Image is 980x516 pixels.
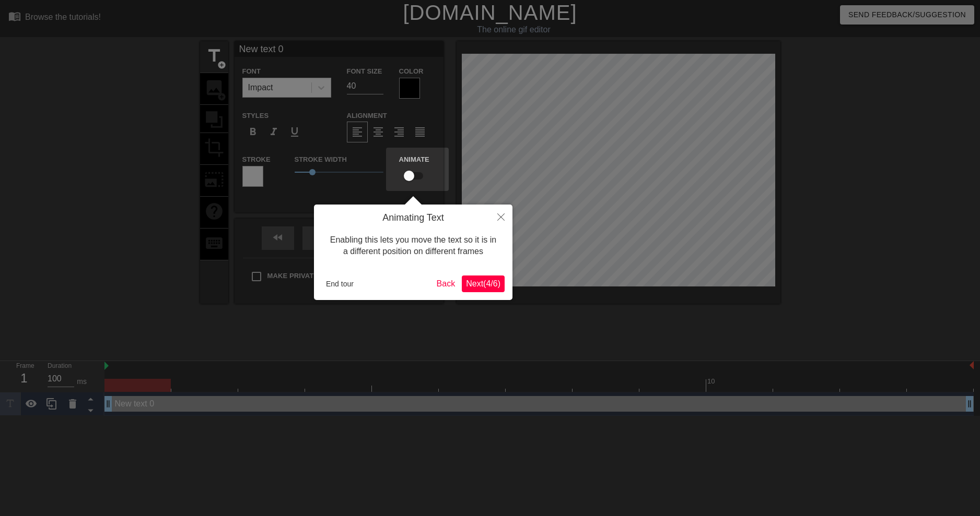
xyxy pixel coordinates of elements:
div: Enabling this lets you move the text so it is in a different position on different frames [322,224,505,268]
button: End tour [322,276,358,292]
button: Close [489,205,512,229]
h4: Animating Text [322,212,505,224]
button: Next [462,275,505,292]
button: Back [433,275,460,292]
span: Next ( 4 / 6 ) [466,279,500,288]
